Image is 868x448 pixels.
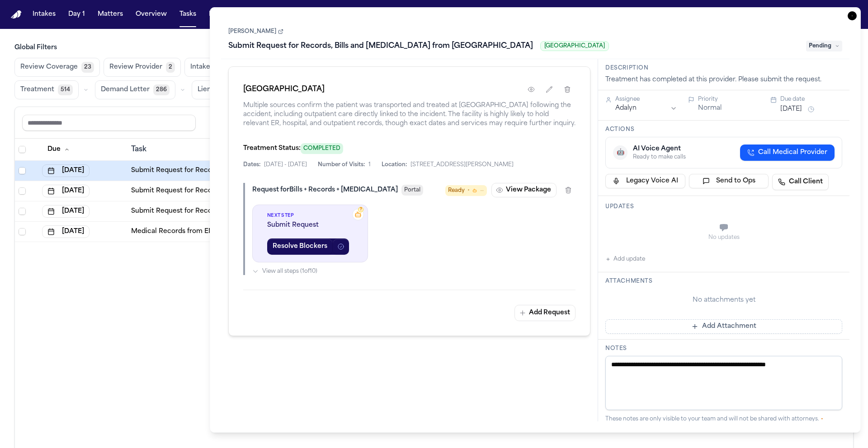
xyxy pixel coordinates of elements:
button: Legacy Voice AI [605,174,685,188]
button: Matters [94,6,127,23]
button: Intake967 [184,58,236,77]
a: Home [11,10,22,19]
button: Demand Letter286 [95,80,175,99]
div: Request for Bills + Records + [MEDICAL_DATA] [252,186,398,195]
h3: Actions [605,126,842,133]
button: Snooze task [806,104,816,115]
img: Finch Logo [11,10,22,19]
span: Intake [190,63,210,72]
span: Call Medical Provider [758,148,827,157]
span: Review Coverage [20,63,78,72]
button: Add Attachment [605,319,842,334]
span: [GEOGRAPHIC_DATA] [540,41,609,51]
span: Select row [19,187,26,195]
span: 1 [368,161,371,168]
div: Priority [698,96,760,103]
h3: Notes [605,345,842,352]
span: 23 [81,62,94,73]
span: Treatment Status: [243,145,301,152]
span: COMPLETED [301,143,343,154]
span: 🤖 [617,148,624,157]
span: 286 [153,84,170,95]
span: [STREET_ADDRESS][PERSON_NAME] [410,161,514,168]
h3: Updates [605,203,842,210]
span: • [467,186,470,195]
span: Number of Visits: [318,161,365,168]
button: Review Coverage23 [14,58,100,77]
span: Submit Request [267,221,353,230]
a: Call Client [772,174,829,190]
button: Tasks [176,6,200,23]
div: No updates [605,234,842,241]
span: [DATE] - [DATE] [264,161,307,168]
div: Task [131,144,290,155]
button: [DATE] [780,105,802,114]
button: Send to Ops [689,174,769,188]
div: No attachments yet [605,296,842,305]
a: Submit Request for Records, Bills and [MEDICAL_DATA] from [GEOGRAPHIC_DATA] [131,166,401,175]
div: AI Voice Agent [633,145,686,154]
button: Liens308 [192,80,240,99]
button: View Package [491,183,557,197]
button: Due [42,141,75,158]
span: View all steps ( 1 of 10 ) [262,268,317,275]
button: Call Medical Provider [740,145,835,161]
span: Treatment [20,85,54,94]
button: Overview [132,6,170,23]
h1: Submit Request for Records, Bills and [MEDICAL_DATA] from [GEOGRAPHIC_DATA] [225,39,537,53]
span: Select row [19,228,26,235]
a: Submit Request for Records and Bills from [GEOGRAPHIC_DATA] Health + Hospitals/[GEOGRAPHIC_DATA] [131,187,473,196]
button: Normal [698,104,722,113]
button: Firms [205,6,231,23]
h3: Description [605,65,842,72]
span: Review Provider [109,63,162,72]
button: The Flock [236,6,275,23]
div: Assignee [615,96,677,103]
button: Add update [605,254,645,265]
button: [DATE] [42,205,90,218]
button: Add Request [514,305,576,321]
div: Due date [780,96,842,103]
span: Select row [19,167,26,174]
span: ? [360,207,362,212]
span: Demand Letter [101,85,150,94]
button: Review Provider2 [104,58,181,77]
span: Liens [198,85,214,94]
span: 2 [166,62,175,73]
a: [PERSON_NAME] [228,28,283,35]
div: These notes are only visible to your team and will not be shared with attorneys. [605,415,842,430]
div: Treatment has completed at this provider. Please submit the request. [605,75,842,84]
h1: [GEOGRAPHIC_DATA] [243,84,325,95]
span: Dates: [243,161,260,168]
button: Portal [401,185,423,196]
span: Pending [806,41,842,51]
span: Next Step [267,212,353,219]
button: [DATE] [42,225,90,238]
span: Multiple sources confirm the patient was transported and treated at [GEOGRAPHIC_DATA] following t... [243,101,576,128]
button: Resolve Blockers [267,238,333,255]
span: Ready [448,186,465,195]
span: Select all [19,146,26,153]
button: [DATE] [42,185,90,197]
button: Treatment514 [14,80,79,99]
h3: Attachments [605,278,842,285]
h3: Global Filters [14,43,854,52]
a: Medical Records from EMS (Pending Information) [131,227,291,236]
button: [DATE] [42,164,90,177]
span: 514 [58,84,73,95]
button: Day 1 [65,6,89,23]
span: Location: [382,161,407,168]
button: Intakes [29,6,59,23]
a: Submit Request for Records and Bills from [GEOGRAPHIC_DATA] Emergency [131,207,379,216]
span: Select row [19,208,26,215]
button: View all steps (1of10) [252,268,576,275]
div: Ready to make calls [633,154,686,161]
